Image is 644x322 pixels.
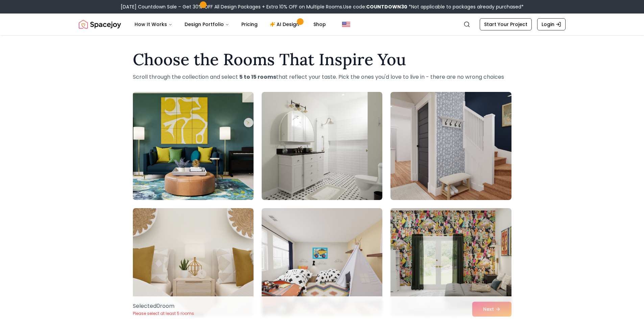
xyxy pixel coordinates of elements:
b: COUNTDOWN30 [366,3,407,10]
a: Login [537,18,566,30]
img: Room room-1 [130,89,257,203]
strong: 5 to 15 rooms [239,73,276,81]
img: Spacejoy Logo [79,18,121,31]
img: Room room-6 [390,208,511,316]
button: Design Portfolio [179,18,235,31]
p: Please select at least 5 rooms [133,311,194,316]
span: Use code: [343,3,407,10]
a: Shop [308,18,331,31]
img: Room room-2 [262,92,382,200]
nav: Global [79,14,566,35]
h1: Choose the Rooms That Inspire You [133,51,511,68]
img: Room room-5 [262,208,382,316]
a: Pricing [236,18,263,31]
p: Selected 0 room [133,302,194,310]
button: How It Works [129,18,178,31]
p: Scroll through the collection and select that reflect your taste. Pick the ones you'd love to liv... [133,73,511,81]
img: United States [342,20,350,28]
img: Room room-4 [133,208,254,316]
span: *Not applicable to packages already purchased* [407,3,524,10]
img: Room room-3 [390,92,511,200]
a: AI Design [264,18,307,31]
nav: Main [129,18,331,31]
a: Start Your Project [480,18,532,30]
a: Spacejoy [79,18,121,31]
div: [DATE] Countdown Sale – Get 30% OFF All Design Packages + Extra 10% OFF on Multiple Rooms. [121,3,524,10]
